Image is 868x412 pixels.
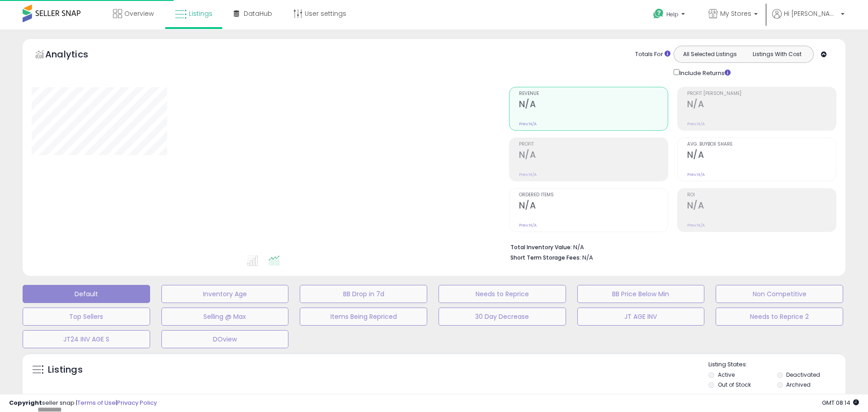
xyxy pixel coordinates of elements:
small: Prev: N/A [519,223,537,228]
span: My Stores [720,9,751,18]
h2: N/A [687,99,836,111]
button: Needs to Reprice 2 [716,308,843,326]
button: All Selected Listings [676,48,744,60]
small: Prev: N/A [519,172,537,177]
b: Short Term Storage Fees: [510,254,581,261]
span: Overview [124,9,154,18]
small: Prev: N/A [687,172,705,177]
span: Ordered Items [519,193,668,198]
button: Default [23,285,150,303]
span: Help [666,10,679,18]
button: Selling @ Max [161,308,289,326]
span: Avg. Buybox Share [687,142,836,147]
button: Inventory Age [161,285,289,303]
button: DOview [161,330,289,348]
div: Totals For [635,50,670,59]
button: Listings With Cost [743,48,811,60]
li: N/A [510,241,830,252]
b: Total Inventory Value: [510,243,572,251]
a: Hi [PERSON_NAME] [772,9,844,29]
span: N/A [582,253,593,262]
span: ROI [687,193,836,198]
button: BB Price Below Min [577,285,705,303]
h5: Analytics [45,48,106,63]
span: DataHub [244,9,272,18]
span: Revenue [519,91,668,96]
small: Prev: N/A [519,121,537,127]
span: Profit [519,142,668,147]
button: Needs to Reprice [439,285,566,303]
h2: N/A [519,150,668,162]
h2: N/A [519,99,668,111]
strong: Copyright [9,398,42,407]
span: Hi [PERSON_NAME] [784,9,838,18]
button: 30 Day Decrease [439,308,566,326]
h2: N/A [687,150,836,162]
button: Top Sellers [23,308,150,326]
button: JT AGE INV [577,308,705,326]
div: Include Returns [667,67,741,78]
span: Profit [PERSON_NAME] [687,91,836,96]
i: Get Help [653,8,664,19]
small: Prev: N/A [687,121,705,127]
h2: N/A [687,200,836,213]
div: seller snap | | [9,399,157,407]
h2: N/A [519,200,668,213]
button: JT24 INV AGE S [23,330,150,348]
span: Listings [189,9,212,18]
a: Help [646,1,694,29]
button: Items Being Repriced [300,308,427,326]
small: Prev: N/A [687,223,705,228]
button: BB Drop in 7d [300,285,427,303]
button: Non Competitive [716,285,843,303]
